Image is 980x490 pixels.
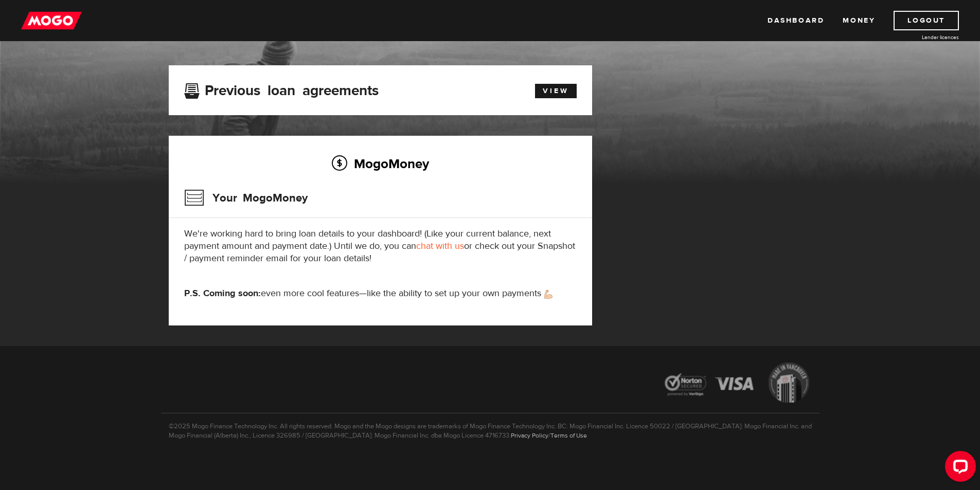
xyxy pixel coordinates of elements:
h3: Previous loan agreements [184,82,379,96]
strong: P.S. Coming soon: [184,287,261,299]
img: mogo_logo-11ee424be714fa7cbb0f0f49df9e16ec.png [21,11,82,30]
a: Logout [894,11,959,30]
h2: MogoMoney [184,153,577,174]
a: Privacy Policy [511,431,548,440]
h1: MogoMoney [169,21,812,42]
a: View [535,84,577,98]
img: strong arm emoji [544,290,553,299]
a: Money [843,11,875,30]
p: even more cool features—like the ability to set up your own payments [184,287,577,300]
a: Dashboard [768,11,824,30]
a: chat with us [416,240,464,252]
p: ©2025 Mogo Finance Technology Inc. All rights reserved. Mogo and the Mogo designs are trademarks ... [161,413,819,440]
img: legal-icons-92a2ffecb4d32d839781d1b4e4802d7b.png [655,355,819,413]
p: We're working hard to bring loan details to your dashboard! (Like your current balance, next paym... [184,228,577,265]
iframe: LiveChat chat widget [937,447,980,490]
h3: Your MogoMoney [184,185,308,211]
a: Lender licences [882,33,959,41]
a: Terms of Use [550,431,587,440]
